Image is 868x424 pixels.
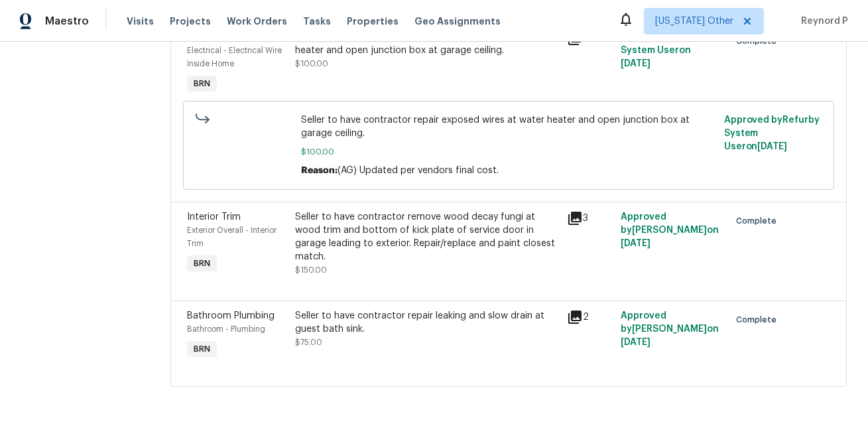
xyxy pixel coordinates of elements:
span: Maestro [45,15,89,28]
span: Approved by [PERSON_NAME] on [621,212,719,248]
span: Exterior Overall - Interior Trim [187,226,277,247]
div: Seller to have contractor repair leaking and slow drain at guest bath sink. [295,309,558,336]
span: Geo Assignments [414,15,501,28]
div: Seller to have contractor remove wood decay fungi at wood trim and bottom of kick plate of servic... [295,210,558,263]
span: Visits [127,15,154,28]
span: Bathroom - Plumbing [187,325,265,333]
span: Seller to have contractor repair exposed wires at water heater and open junction box at garage ce... [301,113,716,140]
span: Bathroom Plumbing [187,311,275,320]
span: $100.00 [301,145,716,159]
span: [DATE] [621,338,651,347]
span: Interior Trim [187,212,241,222]
span: [DATE] [758,142,788,151]
div: Seller to have contractor repair exposed wires at water heater and open junction box at garage ce... [295,31,558,57]
div: 2 [567,309,613,325]
span: $100.00 [295,60,328,68]
span: BRN [188,257,216,270]
span: (AG) Updated per vendors final cost. [338,166,499,175]
span: $150.00 [295,266,327,274]
span: Approved by [PERSON_NAME] on [621,311,719,347]
span: Properties [347,15,399,28]
span: Work Orders [227,15,287,28]
span: Approved by Refurby System User on [621,33,717,68]
span: [US_STATE] Other [655,15,733,28]
span: Projects [170,15,211,28]
span: [DATE] [621,59,651,68]
span: BRN [188,342,216,356]
span: Complete [736,214,782,228]
span: $75.00 [295,338,322,346]
span: Reason: [301,166,338,175]
div: 3 [567,210,613,226]
span: BRN [188,77,216,90]
span: Complete [736,313,782,326]
span: Reynord P [796,15,848,28]
span: Approved by Refurby System User on [724,115,820,151]
span: Electrical [187,33,226,42]
span: [DATE] [621,239,651,248]
span: Tasks [303,17,331,26]
span: Electrical - Electrical Wire Inside Home [187,46,282,68]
